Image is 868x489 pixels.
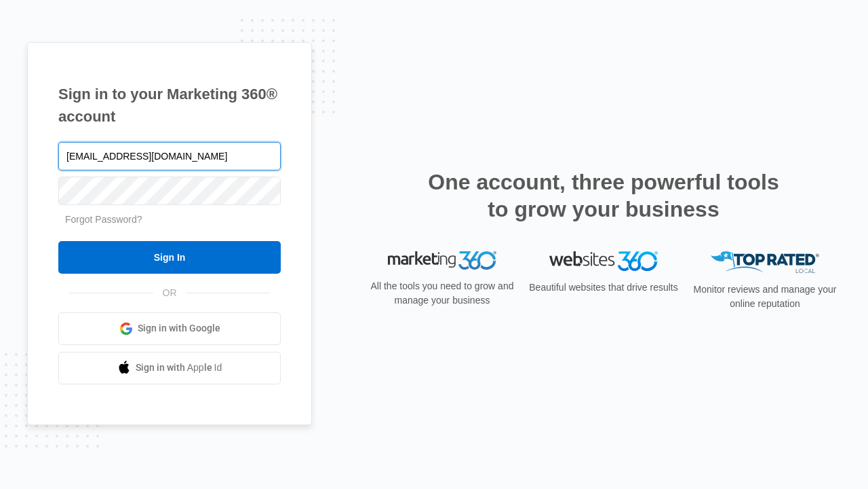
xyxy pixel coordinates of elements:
[138,321,220,336] span: Sign in with Google
[65,214,142,225] a: Forgot Password?
[528,280,679,295] p: Beautiful websites that drive results
[58,241,281,274] input: Sign In
[424,168,783,223] h2: One account, three powerful tools to grow your business
[549,251,658,271] img: Websites 360
[689,283,841,311] p: Monitor reviews and manage your online reputation
[153,286,186,300] span: OR
[711,251,819,274] img: Top Rated Local
[366,279,518,308] p: All the tools you need to grow and manage your business
[136,361,222,375] span: Sign in with Apple Id
[58,352,281,384] a: Sign in with Apple Id
[58,312,281,345] a: Sign in with Google
[58,83,281,128] h1: Sign in to your Marketing 360® account
[58,142,281,170] input: Email
[388,251,496,270] img: Marketing 360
